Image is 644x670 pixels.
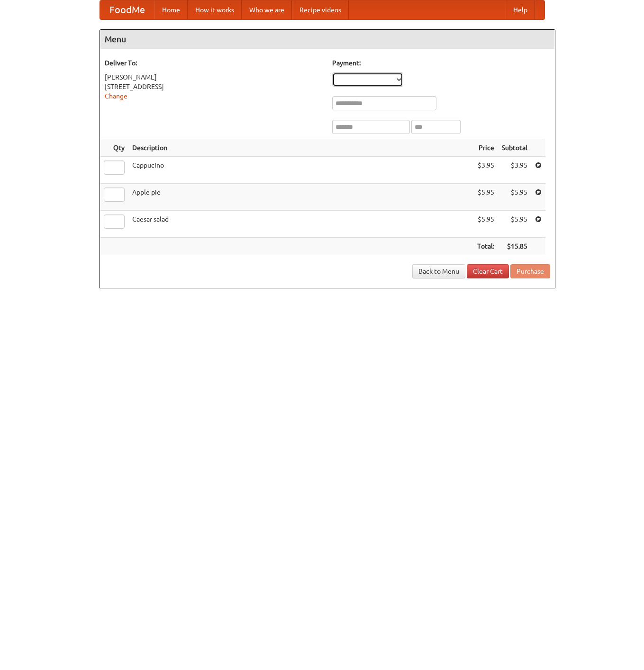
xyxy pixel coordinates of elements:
td: $5.95 [473,184,498,211]
a: FoodMe [100,0,154,19]
div: [STREET_ADDRESS] [105,82,323,91]
th: Total: [473,238,498,255]
th: Description [128,139,473,157]
th: Price [473,139,498,157]
td: $5.95 [473,211,498,238]
a: Who we are [242,0,292,19]
th: Subtotal [498,139,531,157]
div: [PERSON_NAME] [105,72,323,82]
a: Home [154,0,188,19]
h5: Deliver To: [105,58,323,68]
h4: Menu [100,30,555,49]
a: Help [506,0,535,19]
h5: Payment: [332,58,550,68]
a: Clear Cart [467,264,509,278]
th: $15.85 [498,238,531,255]
td: $3.95 [473,157,498,184]
a: How it works [188,0,242,19]
a: Back to Menu [412,264,465,278]
td: $5.95 [498,184,531,211]
th: Qty [100,139,128,157]
td: Cappucino [128,157,473,184]
td: $5.95 [498,211,531,238]
button: Purchase [510,264,550,278]
td: $3.95 [498,157,531,184]
td: Apple pie [128,184,473,211]
td: Caesar salad [128,211,473,238]
a: Change [105,92,127,100]
a: Recipe videos [292,0,349,19]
